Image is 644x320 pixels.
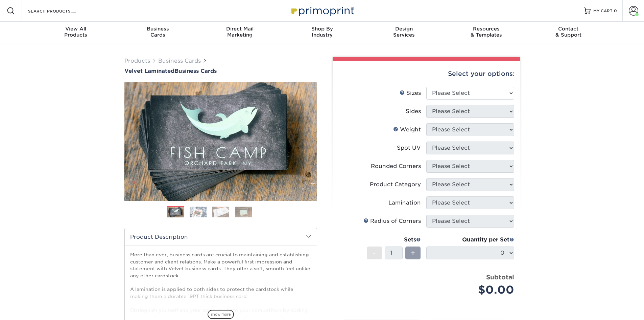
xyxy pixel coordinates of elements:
div: Product Category [370,180,421,189]
div: Industry [281,26,363,38]
span: Direct Mail [199,26,281,32]
div: Lamination [388,199,421,207]
a: DesignServices [363,22,445,43]
div: Rounded Corners [371,162,421,170]
span: 0 [614,8,617,13]
div: Spot UV [397,144,421,152]
a: Business Cards [158,58,201,64]
div: Select your options: [338,61,515,87]
span: Velvet Laminated [124,68,174,74]
img: Velvet Laminated 01 [124,45,317,238]
span: Shop By [281,26,363,32]
div: Quantity per Set [426,236,514,244]
a: Contact& Support [527,22,610,43]
a: View AllProducts [35,22,117,43]
span: Business [117,26,199,32]
div: Sides [406,107,421,115]
div: Sizes [400,89,421,97]
img: Business Cards 03 [212,207,229,217]
div: Cards [117,26,199,38]
div: & Support [527,26,610,38]
div: Radius of Corners [363,217,421,225]
h2: Product Description [125,228,317,246]
img: Primoprint [288,3,356,18]
span: View All [35,26,117,32]
span: - [373,248,376,258]
div: Weight [393,126,421,134]
div: & Templates [445,26,527,38]
a: Products [124,58,150,64]
span: MY CART [593,8,613,14]
span: Resources [445,26,527,32]
a: Direct MailMarketing [199,22,281,43]
div: Sets [367,236,421,244]
a: Velvet LaminatedBusiness Cards [124,68,317,74]
span: show more [208,310,234,319]
h1: Business Cards [124,68,317,74]
span: + [411,248,415,258]
div: Products [35,26,117,38]
strong: Subtotal [486,273,514,281]
img: Business Cards 05 [258,204,275,220]
div: Marketing [199,26,281,38]
img: Business Cards 01 [167,204,184,221]
span: Contact [527,26,610,32]
a: BusinessCards [117,22,199,43]
input: SEARCH PRODUCTS..... [27,7,93,15]
div: $0.00 [431,282,514,298]
img: Business Cards 04 [235,207,252,217]
span: Design [363,26,445,32]
a: Shop ByIndustry [281,22,363,43]
div: Services [363,26,445,38]
img: Business Cards 02 [190,207,207,217]
a: Resources& Templates [445,22,527,43]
